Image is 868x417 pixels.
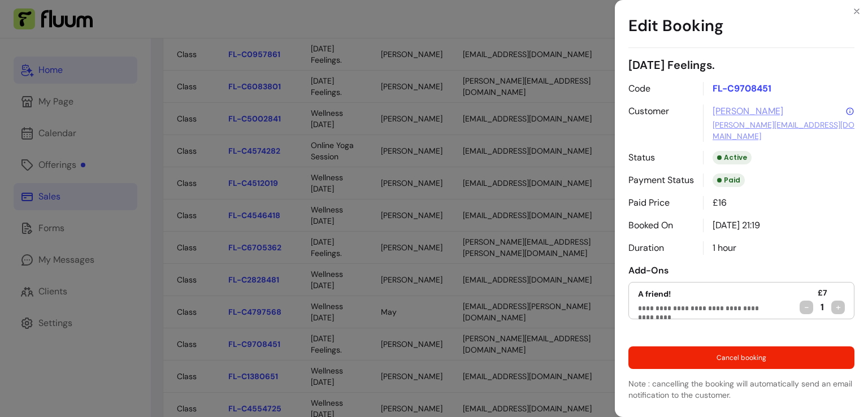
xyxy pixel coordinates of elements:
[628,378,854,401] p: Note : cancelling the booking will automatically send an email notification to the customer.
[628,151,694,164] p: Status
[628,173,694,187] p: Payment Status
[713,119,854,142] a: [PERSON_NAME][EMAIL_ADDRESS][DOMAIN_NAME]
[818,301,827,314] span: 1
[628,219,694,232] p: Booked On
[628,82,694,95] p: Code
[713,105,783,118] a: [PERSON_NAME]
[628,5,854,48] h1: Edit Booking
[628,346,854,369] button: Cancel booking
[800,301,813,314] div: -
[703,219,854,232] div: [DATE] 21:19
[713,151,752,164] div: Active
[848,2,866,20] button: Close
[628,196,694,210] p: Paid Price
[818,287,827,298] p: £7
[628,57,854,73] p: [DATE] Feelings.
[638,288,777,299] p: A friend!
[628,241,694,255] p: Duration
[713,173,745,187] div: Paid
[831,301,845,314] div: +
[703,241,854,255] div: 1 hour
[703,196,854,210] div: £16
[703,82,854,95] p: FL-C9708451
[628,264,854,277] p: Add-Ons
[628,105,694,142] p: Customer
